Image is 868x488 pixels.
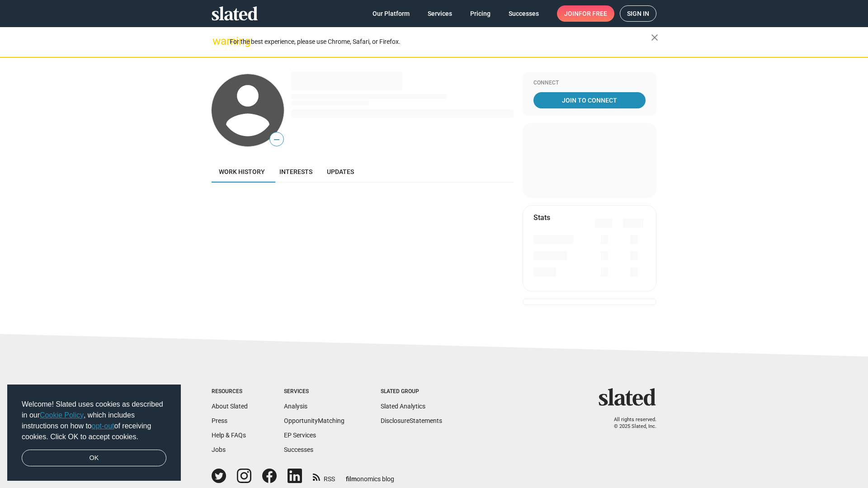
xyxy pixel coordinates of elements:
[284,432,316,439] a: EP Services
[320,161,361,183] a: Updates
[346,475,357,483] span: film
[604,417,656,430] p: All rights reserved. © 2025 Slated, Inc.
[533,213,550,222] mat-card-title: Stats
[649,32,660,43] mat-icon: close
[501,5,546,22] a: Successes
[212,403,248,410] a: About Slated
[533,92,646,108] a: Join To Connect
[564,5,607,22] span: Join
[381,388,442,395] div: Slated Group
[284,446,313,453] a: Successes
[212,417,227,424] a: Press
[7,385,181,481] div: cookieconsent
[463,5,498,22] a: Pricing
[284,388,344,395] div: Services
[381,403,425,410] a: Slated Analytics
[533,80,646,87] div: Connect
[346,468,394,483] a: filmonomics blog
[212,161,272,183] a: Work history
[620,5,656,22] a: Sign in
[270,134,283,145] span: —
[535,92,644,108] span: Join To Connect
[420,5,459,22] a: Services
[212,36,223,47] mat-icon: warning
[284,417,344,424] a: OpportunityMatching
[313,469,335,483] a: RSS
[212,388,248,395] div: Resources
[284,403,307,410] a: Analysis
[470,5,491,22] span: Pricing
[22,450,166,467] a: dismiss cookie message
[92,422,114,430] a: opt-out
[219,168,265,175] span: Work history
[212,446,226,453] a: Jobs
[381,417,442,424] a: DisclosureStatements
[279,168,312,175] span: Interests
[509,5,539,22] span: Successes
[22,399,166,442] span: Welcome! Slated uses cookies as described in our , which includes instructions on how to of recei...
[428,5,452,22] span: Services
[212,432,246,439] a: Help & FAQs
[230,36,651,48] div: For the best experience, please use Chrome, Safari, or Firefox.
[627,6,649,21] span: Sign in
[272,161,320,183] a: Interests
[557,5,614,22] a: Joinfor free
[373,5,410,22] span: Our Platform
[40,411,84,419] a: Cookie Policy
[365,5,417,22] a: Our Platform
[579,5,607,22] span: for free
[327,168,354,175] span: Updates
